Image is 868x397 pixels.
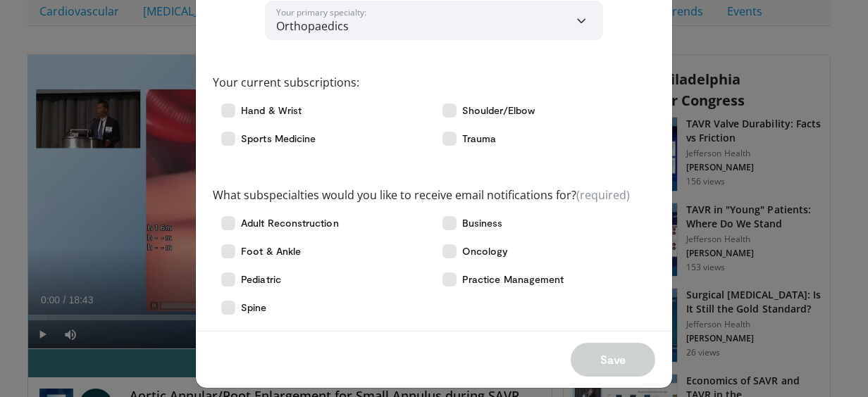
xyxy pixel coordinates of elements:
span: Hand & Wrist [241,103,302,118]
span: Pediatric [241,272,281,286]
span: Oncology [462,244,509,258]
span: Practice Management [462,272,564,286]
label: Your current subscriptions: [213,74,359,91]
span: Sports Medicine [241,132,316,146]
span: (required) [576,187,630,203]
span: Adult Reconstruction [241,216,338,230]
span: Spine [241,301,266,315]
label: What subspecialties would you like to receive email notifications for? [213,187,630,203]
span: Trauma [462,132,496,146]
span: Shoulder/Elbow [462,103,535,118]
span: Foot & Ankle [241,244,301,258]
span: Business [462,216,503,230]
